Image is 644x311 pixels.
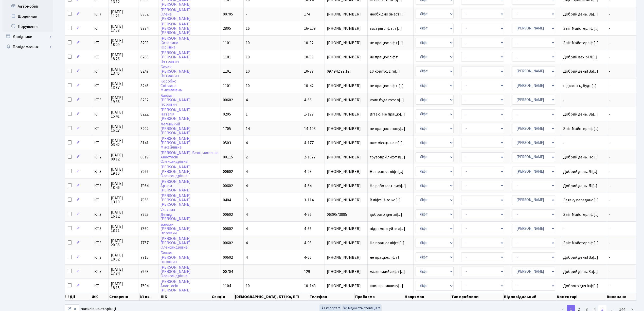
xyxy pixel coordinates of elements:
a: [PERSON_NAME]Анастасія[PERSON_NAME] [160,279,191,293]
span: КТ3 [94,212,106,217]
span: КТ3 [94,241,106,245]
a: [PERSON_NAME]-ВенцьковськаАнастасіяОлександрівна [160,150,219,164]
span: Не працює ліфт![...] [370,240,404,246]
span: Добрий день. Лі[...] [563,169,597,174]
span: 8141 [140,140,149,146]
span: Звіт Майстерліф[...] [563,40,599,46]
span: 8232 [140,97,149,103]
span: 8247 [140,69,149,74]
span: Експорт [321,306,337,311]
span: - [609,54,611,60]
span: 4-177 [304,140,314,146]
span: - [609,140,611,146]
span: 4 [246,226,248,232]
span: 00602 [223,240,233,246]
span: 4 [246,97,248,103]
span: 7956 [140,197,149,203]
span: Не працює ліфт[...] [370,169,403,174]
span: 00602 [223,169,233,174]
span: [DATE] 15:27 [111,124,136,133]
span: Видимість стовпців [343,306,377,311]
span: кнопка виклику[...] [370,283,403,289]
span: 8293 [140,40,149,46]
span: 7860 [140,226,149,232]
span: 7929 [140,212,149,217]
span: 14-193 [304,126,316,132]
span: 00115 [223,154,233,160]
span: КТ3 [94,98,106,102]
span: - [246,269,247,274]
span: [DATE] 13:46 [111,67,136,75]
span: 0639573885 [327,212,365,217]
span: [DATE] 19:16 [111,167,136,175]
span: КТ7 [94,12,106,16]
th: Дії [65,293,91,301]
span: - [563,227,605,231]
a: [PERSON_NAME][PERSON_NAME][PERSON_NAME] [160,193,191,207]
span: 10-143 [304,283,316,289]
span: [DATE] 18:15 [111,282,136,290]
span: - [609,240,611,246]
a: [PERSON_NAME][PERSON_NAME]Олександрівна [160,265,191,279]
span: КТ [94,284,106,288]
span: [PHONE_NUMBER] [327,55,365,59]
span: 4-66 [304,226,312,232]
span: 00602 [223,212,233,217]
th: Коментарі [556,293,606,301]
span: 10-39 [304,54,314,60]
span: КТ [94,112,106,116]
span: 00705 [223,11,233,17]
span: [PHONE_NUMBER] [327,170,365,174]
span: [DATE] 15:41 [111,110,136,118]
span: [DATE] 18:26 [111,53,136,61]
span: 8222 [140,111,149,117]
a: Баклан[PERSON_NAME]Ігорович [160,250,191,265]
span: 7715 [140,255,149,260]
a: Легенький[PERSON_NAME][PERSON_NAME] [160,122,191,136]
span: 10 корпус, 1 пі[...] [370,69,400,74]
span: 10 [246,69,250,74]
th: ЖК [91,293,109,301]
span: 7964 [140,183,149,189]
span: Звіт Майстерліф[...] [563,212,599,217]
span: 10-32 [304,40,314,46]
span: КТ [94,127,106,131]
th: [DEMOGRAPHIC_DATA], БТІ [235,293,286,301]
span: [PHONE_NUMBER] [327,112,365,116]
span: [DATE] 16:12 [111,210,136,218]
span: 10 [246,283,250,289]
span: [DATE] 18:11 [111,224,136,233]
a: Бочек[PERSON_NAME]Петрович [160,64,191,78]
span: КТ3 [94,184,106,188]
span: 10-37 [304,69,314,74]
th: Виконано [606,293,636,301]
a: Повідомлення [3,42,53,52]
a: [PERSON_NAME][PERSON_NAME]Олександрівна [160,236,191,250]
span: 1101 [223,54,231,60]
span: не працює ліфт.[...] [370,83,404,89]
th: ПІБ [160,293,211,301]
span: [DATE] 11:21 [111,10,136,18]
span: 8246 [140,83,149,89]
span: Добрий день! За[...] [563,255,598,260]
th: Кв, БТІ [286,293,309,301]
span: 16-209 [304,26,316,31]
span: [PHONE_NUMBER] [327,141,365,145]
span: 4-66 [304,255,312,260]
span: - [609,97,611,103]
span: 00602 [223,226,233,232]
span: не працює ліфт [370,55,412,59]
span: КТ [94,141,106,145]
span: 10-42 [304,83,314,89]
span: [PHONE_NUMBER] [327,26,365,30]
a: [PERSON_NAME]Олена[PERSON_NAME] [160,7,191,21]
span: Добрий день! За[...] [563,69,598,74]
span: Добрий вечір! Л[...] [563,54,597,60]
span: 8019 [140,154,149,160]
a: [PERSON_NAME]КатеринаЮріївна [160,36,191,50]
span: [PHONE_NUMBER] [327,270,365,274]
span: [DATE] 10:52 [111,253,136,261]
span: КТ [94,198,106,202]
a: Порушення [3,22,53,32]
span: 16 [246,26,250,31]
